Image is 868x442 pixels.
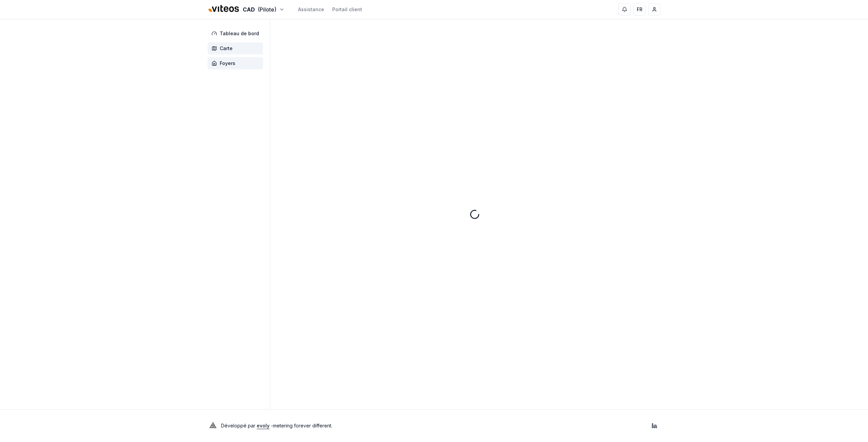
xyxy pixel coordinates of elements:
[208,57,266,69] a: Foyers
[243,5,255,14] span: CAD
[637,6,643,13] span: FR
[258,5,276,14] span: (Pilote)
[208,27,266,40] a: Tableau de bord
[221,421,332,430] p: Développé par - metering forever different .
[208,1,240,17] img: Viteos - CAD Logo
[298,6,324,13] a: Assistance
[220,30,259,37] span: Tableau de bord
[633,3,646,16] button: FR
[208,42,266,55] a: Carte
[208,2,284,17] button: CAD(Pilote)
[208,420,218,431] img: Evoly Logo
[332,6,362,13] a: Portail client
[257,423,270,428] a: evoly
[220,45,233,52] span: Carte
[220,60,235,67] span: Foyers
